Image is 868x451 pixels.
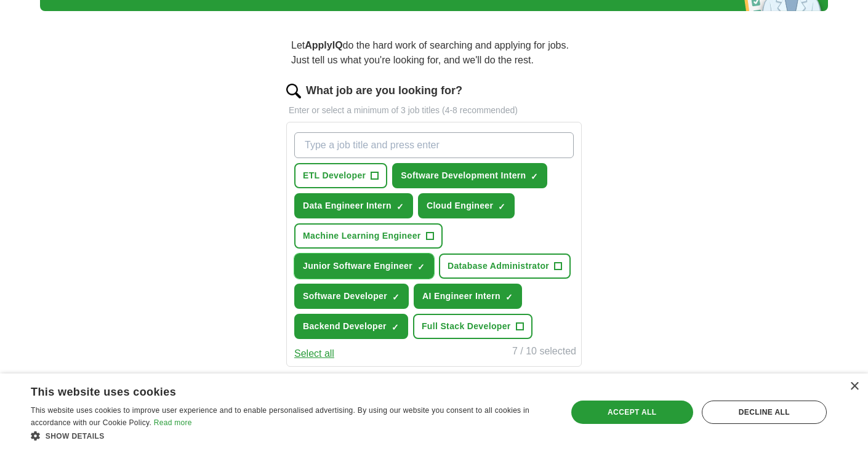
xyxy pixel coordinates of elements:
[850,382,859,391] div: Close
[294,193,413,218] button: Data Engineer Intern✓
[294,346,334,361] button: Select all
[498,202,505,212] span: ✓
[294,223,443,249] button: Machine Learning Engineer
[396,202,404,212] span: ✓
[512,344,576,361] div: 7 / 10 selected
[303,320,387,333] span: Backend Developer
[531,172,538,182] span: ✓
[392,292,400,302] span: ✓
[294,163,387,188] button: ETL Developer
[46,432,105,441] span: Show details
[286,33,582,73] p: Let do the hard work of searching and applying for jobs. Just tell us what you're looking for, an...
[31,381,520,399] div: This website uses cookies
[392,322,399,332] span: ✓
[422,320,511,333] span: Full Stack Developer
[571,401,693,424] div: Accept all
[31,429,551,442] div: Show details
[294,253,434,279] button: Junior Software Engineer✓
[286,84,301,98] img: search.png
[427,199,493,212] span: Cloud Engineer
[294,314,408,339] button: Backend Developer✓
[305,40,342,50] strong: ApplyIQ
[306,82,462,99] label: What job are you looking for?
[439,253,571,279] button: Database Administrator
[303,169,366,182] span: ETL Developer
[702,401,827,424] div: Decline all
[286,104,582,117] p: Enter or select a minimum of 3 job titles (4-8 recommended)
[401,169,526,182] span: Software Development Intern
[31,406,529,427] span: This website uses cookies to improve user experience and to enable personalised advertising. By u...
[303,229,421,242] span: Machine Learning Engineer
[505,292,513,302] span: ✓
[392,163,547,188] button: Software Development Intern✓
[448,260,549,273] span: Database Administrator
[294,284,409,309] button: Software Developer✓
[303,199,392,212] span: Data Engineer Intern
[414,284,522,309] button: AI Engineer Intern✓
[154,418,192,427] a: Read more, opens a new window
[294,132,574,158] input: Type a job title and press enter
[417,262,425,272] span: ✓
[418,193,515,218] button: Cloud Engineer✓
[422,290,500,303] span: AI Engineer Intern
[303,260,412,273] span: Junior Software Engineer
[303,290,387,303] span: Software Developer
[413,314,532,339] button: Full Stack Developer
